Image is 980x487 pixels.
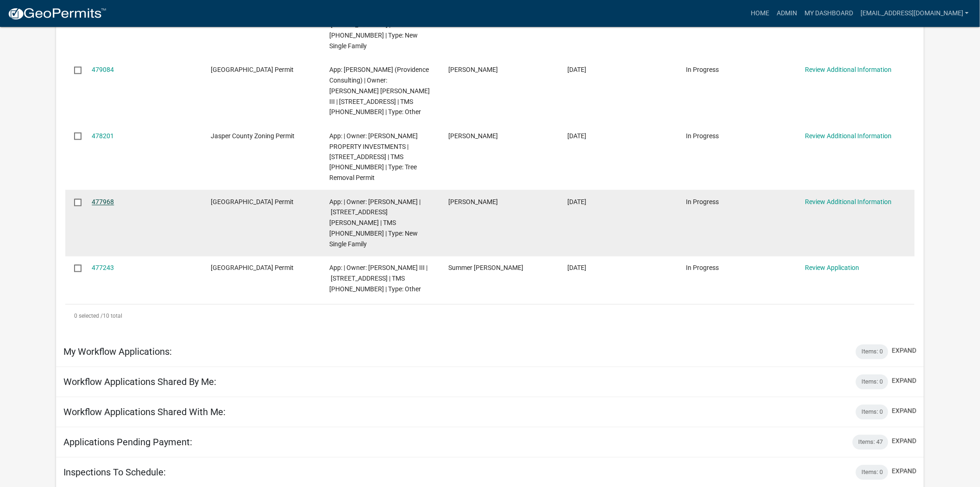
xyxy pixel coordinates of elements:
span: 09/14/2025 [567,132,586,140]
button: expand [892,406,917,416]
div: Items: 47 [853,435,888,450]
span: In Progress [686,132,719,140]
div: 10 total [65,305,915,328]
span: Jasper County Building Permit [211,199,294,206]
span: 0 selected / [74,313,103,320]
div: Items: 0 [856,345,888,359]
button: expand [892,436,917,446]
button: expand [892,376,917,386]
a: Review Additional Information [805,199,892,206]
span: Jasper County Building Permit [211,66,294,73]
div: Items: 0 [856,465,888,480]
span: App: | Owner: WELCH O C III | 4920 INDEPENDENCE BLVD | TMS 067-00-02-005 | Type: Other [330,264,428,293]
a: Review Additional Information [805,132,892,140]
span: Amanda Street [448,66,498,73]
span: App: | Owner: VARELA PROPERTY INVESTMENTS | 400 FREEDOM PKWY | TMS 039-00-03-001 | Type: Tree Rem... [330,132,418,182]
span: 09/13/2025 [567,199,586,206]
a: Review Additional Information [805,66,892,73]
div: Items: 0 [856,405,888,420]
span: App: | Owner: FREISMUTH WILLIAM P | 4031OKATIE HWY S | TMS 039-00-12-001 | Type: New Single Family [330,11,421,50]
span: Summer Trull [448,264,523,272]
span: In Progress [686,264,719,272]
a: Home [747,5,773,22]
a: 477968 [92,199,114,206]
span: Uriel Varela [448,132,498,140]
span: 09/11/2025 [567,264,586,272]
span: App: Amanda Street (Providence Consulting) | Owner: JOHNSON DARRELL THOMAS III | 9723 FRONTAGE RD... [330,66,430,115]
h5: Workflow Applications Shared With Me: [63,407,226,418]
span: In Progress [686,66,719,73]
h5: Workflow Applications Shared By Me: [63,377,216,388]
a: 477243 [92,264,114,272]
span: In Progress [686,199,719,206]
h5: My Workflow Applications: [63,346,172,358]
span: Jasper County Building Permit [211,264,294,272]
button: expand [892,467,917,476]
a: [EMAIL_ADDRESS][DOMAIN_NAME] [857,5,973,22]
h5: Applications Pending Payment: [63,437,192,448]
div: Items: 0 [856,375,888,390]
h5: Inspections To Schedule: [63,467,166,478]
a: 479084 [92,66,114,73]
a: Admin [773,5,801,22]
a: 478201 [92,132,114,140]
span: 09/16/2025 [567,66,586,73]
button: expand [892,346,917,356]
span: App: | Owner: Gerardo De La Fuente | 165 Betterson Rd | TMS 023-00-02-063 | Type: New Single Family [330,199,421,248]
span: Jasper County Zoning Permit [211,132,295,140]
a: My Dashboard [801,5,857,22]
span: Gerardo De La Fuente [448,199,498,206]
a: Review Application [805,264,859,272]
